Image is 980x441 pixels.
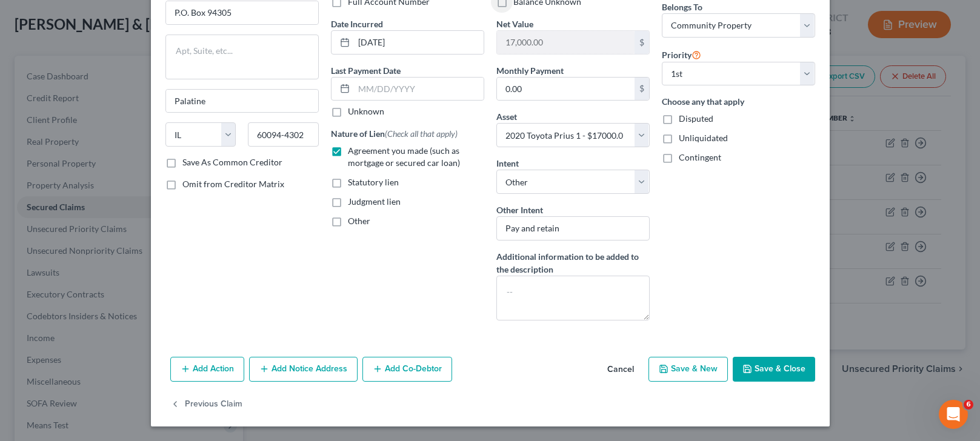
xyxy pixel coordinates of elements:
button: Previous Claim [170,391,242,417]
button: Add Co-Debtor [362,357,452,382]
label: Unknown [348,105,384,118]
span: 6 [964,400,973,409]
div: $ [635,31,649,54]
button: Add Notice Address [249,357,358,382]
input: MM/DD/YYYY [354,31,484,54]
span: Other [348,216,370,226]
label: Nature of Lien [331,127,458,140]
input: 0.00 [497,78,635,101]
span: Asset [496,111,517,122]
label: Other Intent [496,204,543,216]
button: Save & Close [733,357,815,382]
label: Monthly Payment [496,64,564,77]
button: Cancel [598,358,644,382]
span: Judgment lien [348,196,401,207]
span: (Check all that apply) [385,128,458,139]
input: 0.00 [497,31,635,54]
label: Net Value [496,18,533,30]
label: Choose any that apply [662,95,815,108]
input: Enter city... [166,90,318,113]
label: Additional information to be added to the description [496,250,650,276]
button: Save & New [648,357,728,382]
input: MM/DD/YYYY [354,78,484,101]
span: Agreement you made (such as mortgage or secured car loan) [348,145,460,168]
label: Last Payment Date [331,64,401,77]
button: Add Action [170,357,244,382]
span: Omit from Creditor Matrix [182,179,284,189]
label: Save As Common Creditor [182,156,282,168]
label: Priority [662,47,701,62]
label: Date Incurred [331,18,383,30]
label: Intent [496,157,519,170]
span: Unliquidated [679,133,728,143]
span: Disputed [679,113,713,124]
span: Contingent [679,152,721,162]
span: Statutory lien [348,177,399,187]
span: Belongs To [662,2,702,12]
input: Enter zip... [248,122,319,147]
div: $ [635,78,649,101]
input: Enter address... [166,1,318,24]
iframe: Intercom live chat [939,400,968,429]
input: Specify... [496,216,650,240]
